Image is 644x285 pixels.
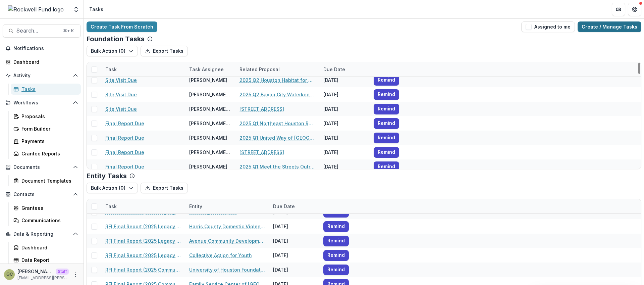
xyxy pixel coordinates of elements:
[185,62,235,77] div: Task Assignee
[628,3,641,16] button: Get Help
[319,102,370,116] div: [DATE]
[21,86,75,93] div: Tasks
[3,229,81,239] button: Open Data & Reporting
[105,149,144,156] a: Final Report Due
[189,77,227,84] div: [PERSON_NAME]
[3,162,81,173] button: Open Documents
[269,248,319,263] div: [DATE]
[101,203,121,210] div: Task
[87,172,127,180] p: Entity Tasks
[87,4,106,14] nav: breadcrumb
[239,134,315,141] a: 2025 Q1 United Way of [GEOGRAPHIC_DATA]
[319,131,370,145] div: [DATE]
[319,66,349,73] div: Due Date
[11,84,81,95] a: Tasks
[21,204,75,211] div: Grantees
[3,97,81,108] button: Open Workflows
[16,28,59,34] span: Search...
[185,66,228,73] div: Task Assignee
[13,46,78,51] span: Notifications
[89,6,103,13] div: Tasks
[105,77,137,84] a: Site Visit Due
[87,21,157,32] a: Create Task From Scratch
[11,242,81,253] a: Dashboard
[323,221,349,232] button: Remind
[11,254,81,266] a: Data Report
[21,244,75,251] div: Dashboard
[21,177,75,184] div: Document Templates
[105,237,181,244] a: RFI Final Report (2025 Legacy Strategies)
[21,125,75,132] div: Form Builder
[105,266,181,273] a: RFI Final Report (2025 Community Development)
[319,62,370,77] div: Due Date
[235,62,319,77] div: Related Proposal
[269,219,319,234] div: [DATE]
[62,27,75,35] div: ⌘ + K
[13,58,75,65] div: Dashboard
[189,266,265,273] a: University of Houston Foundation
[612,3,625,16] button: Partners
[189,149,231,156] div: [PERSON_NAME][GEOGRAPHIC_DATA]
[189,91,231,98] div: [PERSON_NAME][GEOGRAPHIC_DATA]
[8,5,64,13] img: Rockwell Fund logo
[13,164,70,170] span: Documents
[105,105,137,112] a: Site Visit Due
[105,91,137,98] a: Site Visit Due
[189,134,227,141] div: [PERSON_NAME]
[189,120,231,127] div: [PERSON_NAME][GEOGRAPHIC_DATA]
[3,43,81,54] button: Notifications
[21,150,75,157] div: Grantee Reports
[101,62,185,77] div: Task
[269,234,319,248] div: [DATE]
[6,272,13,277] div: Grace Chang
[11,123,81,134] a: Form Builder
[141,46,188,56] button: Export Tasks
[101,199,185,213] div: Task
[235,66,284,73] div: Related Proposal
[578,21,641,32] a: Create / Manage Tasks
[13,73,70,79] span: Activity
[269,199,319,213] div: Due Date
[141,183,188,193] button: Export Tasks
[374,89,399,100] button: Remind
[319,145,370,159] div: [DATE]
[239,120,315,127] a: 2025 Q1 Northeast Houston Redevelopment Council
[3,189,81,200] button: Open Contacts
[189,252,252,259] a: Collective Action for Youth
[189,163,227,170] div: [PERSON_NAME]
[11,215,81,226] a: Communications
[323,265,349,275] button: Remind
[105,120,144,127] a: Final Report Due
[105,134,144,141] a: Final Report Due
[3,56,81,67] a: Dashboard
[3,70,81,81] button: Open Activity
[189,223,265,230] a: Harris County Domestic Violence Coordinating Council
[239,163,315,170] a: 2025 Q1 Meet the Streets Outreach Ministries
[105,163,144,170] a: Final Report Due
[323,250,349,261] button: Remind
[11,136,81,147] a: Payments
[87,46,138,56] button: Bulk Action (0)
[11,202,81,213] a: Grantees
[374,133,399,143] button: Remind
[13,192,70,197] span: Contacts
[13,231,70,237] span: Data & Reporting
[17,268,53,275] p: [PERSON_NAME]
[21,256,75,264] div: Data Report
[374,118,399,129] button: Remind
[319,159,370,174] div: [DATE]
[11,148,81,159] a: Grantee Reports
[239,91,315,98] a: 2025 Q2 Bayou City Waterkeeper Inc
[17,275,69,281] p: [EMAIL_ADDRESS][PERSON_NAME][DOMAIN_NAME]
[521,21,575,32] button: Assigned to me
[71,271,79,279] button: More
[239,149,284,156] a: [STREET_ADDRESS]
[21,113,75,120] div: Proposals
[105,252,181,259] a: RFI Final Report (2025 Legacy Strategies)
[185,203,206,210] div: Entity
